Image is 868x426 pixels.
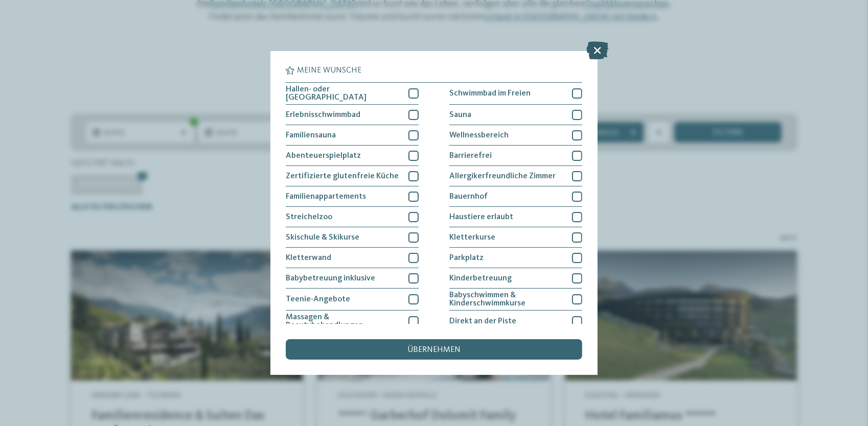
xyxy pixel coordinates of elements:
[286,172,399,180] span: Zertifizierte glutenfreie Küche
[449,131,509,139] span: Wellnessbereich
[407,346,461,354] span: übernehmen
[449,254,484,262] span: Parkplatz
[286,274,375,282] span: Babybetreuung inklusive
[449,233,495,242] span: Kletterkurse
[449,193,488,201] span: Bauernhof
[297,66,361,75] span: Meine Wünsche
[449,172,556,180] span: Allergikerfreundliche Zimmer
[286,111,360,119] span: Erlebnisschwimmbad
[286,233,359,242] span: Skischule & Skikurse
[449,89,531,98] span: Schwimmbad im Freien
[286,131,336,139] span: Familiensauna
[286,152,361,160] span: Abenteuerspielplatz
[449,274,512,282] span: Kinderbetreuung
[449,291,564,307] span: Babyschwimmen & Kinderschwimmkurse
[449,213,513,221] span: Haustiere erlaubt
[286,295,350,303] span: Teenie-Angebote
[449,152,492,160] span: Barrierefrei
[286,313,401,329] span: Massagen & Beautybehandlungen
[449,317,516,325] span: Direkt an der Piste
[286,213,332,221] span: Streichelzoo
[286,193,366,201] span: Familienappartements
[449,111,471,119] span: Sauna
[286,85,401,102] span: Hallen- oder [GEOGRAPHIC_DATA]
[286,254,331,262] span: Kletterwand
